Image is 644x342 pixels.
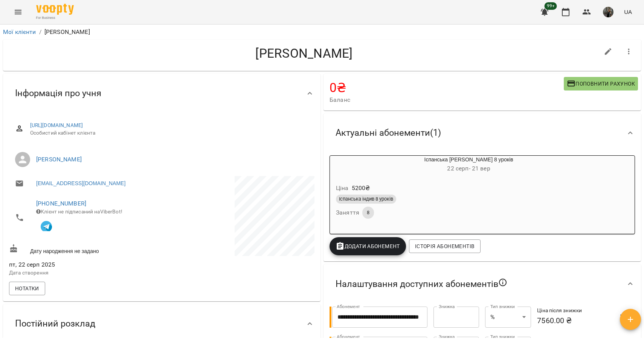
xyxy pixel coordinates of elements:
[3,74,320,113] div: Інформація про учня
[324,113,641,152] div: Актуальні абонементи(1)
[9,3,27,21] button: Menu
[9,269,160,277] p: Дата створення
[362,209,374,216] span: 8
[621,5,635,19] button: UA
[39,28,41,37] li: /
[36,156,82,163] a: [PERSON_NAME]
[30,129,308,137] span: Особистий кабінет клієнта
[15,87,101,99] span: Інформація про учня
[9,260,160,269] span: пт, 22 серп 2025
[36,215,56,236] button: Клієнт підписаний на VooptyBot
[603,7,613,17] img: 331913643cd58b990721623a0d187df0.png
[44,28,90,37] p: [PERSON_NAME]
[447,165,490,172] span: 22 серп - 21 вер
[564,77,638,90] button: Поповнити рахунок
[336,196,396,202] span: Іспанська індив 8 уроків
[9,282,45,295] button: Нотатки
[415,242,475,251] span: Історія абонементів
[336,183,349,193] h6: Ціна
[567,79,635,88] span: Поповнити рахунок
[9,46,599,61] h4: [PERSON_NAME]
[36,15,74,20] span: For Business
[498,278,507,287] svg: Якщо не обрано жодного, клієнт зможе побачити всі публічні абонементи
[537,307,609,315] h6: Ціна після знижки
[3,28,36,35] a: Мої клієнти
[36,179,125,187] a: [EMAIL_ADDRESS][DOMAIN_NAME]
[352,184,370,193] p: 5200 ₴
[336,278,507,290] span: Налаштування доступних абонементів
[324,264,641,304] div: Налаштування доступних абонементів
[36,4,74,15] img: Voopty Logo
[8,242,162,256] div: Дату народження не задано
[624,8,632,16] span: UA
[545,2,557,10] span: 99+
[15,284,39,293] span: Нотатки
[36,200,86,207] a: [PHONE_NUMBER]
[330,95,564,104] span: Баланс
[36,209,122,215] span: Клієнт не підписаний на ViberBot!
[41,221,52,232] img: Telegram
[330,156,366,174] div: Іспанська Індив Абонемент 8 уроків
[330,237,406,255] button: Додати Абонемент
[336,207,359,218] h6: Заняття
[366,156,571,174] div: Іспанська [PERSON_NAME] 8 уроків
[336,242,400,251] span: Додати Абонемент
[330,156,571,228] button: Іспанська [PERSON_NAME] 8 уроків22 серп- 21 верЦіна5200₴Іспанська індив 8 уроківЗаняття8
[3,28,641,37] nav: breadcrumb
[15,318,95,330] span: Постійний розклад
[330,80,564,95] h4: 0 ₴
[336,127,441,139] span: Актуальні абонементи ( 1 )
[30,122,83,128] a: [URL][DOMAIN_NAME]
[409,239,481,253] button: Історія абонементів
[537,315,609,327] h6: 7560.00 ₴
[485,307,531,328] div: %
